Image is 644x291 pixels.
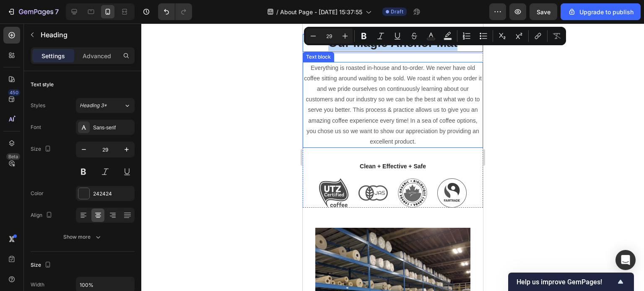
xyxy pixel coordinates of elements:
p: 7 [55,7,59,17]
span: Save [537,8,551,15]
div: Text style [31,81,54,88]
div: Open Intercom Messenger [615,250,636,270]
p: Advanced [83,52,111,60]
div: Editor contextual toolbar [304,27,566,45]
div: 242424 [93,190,132,198]
p: Heading [41,30,131,40]
div: Size [31,144,53,155]
div: Sans-serif [93,124,132,131]
span: / [276,8,278,16]
span: About Page - [DATE] 15:37:55 [280,8,362,16]
button: Save [530,3,557,20]
div: Font [31,124,41,131]
span: Draft [391,8,403,15]
button: Heading 3* [76,98,135,113]
iframe: Design area [303,23,483,291]
p: Settings [42,52,65,60]
button: Show more [31,229,135,245]
span: Heading 3* [80,102,107,109]
span: Help us improve GemPages! [517,278,615,286]
button: 7 [3,3,62,20]
div: Beta [6,153,20,160]
div: Upgrade to publish [568,8,634,16]
div: Undo/Redo [158,3,192,20]
div: Show more [63,233,102,241]
div: Color [31,190,44,197]
div: Width [31,281,44,288]
div: Align [31,210,54,221]
div: 450 [8,89,20,96]
div: Size [31,260,53,271]
button: Show survey - Help us improve GemPages! [517,277,626,287]
div: Styles [31,102,45,109]
button: Upgrade to publish [561,3,641,20]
